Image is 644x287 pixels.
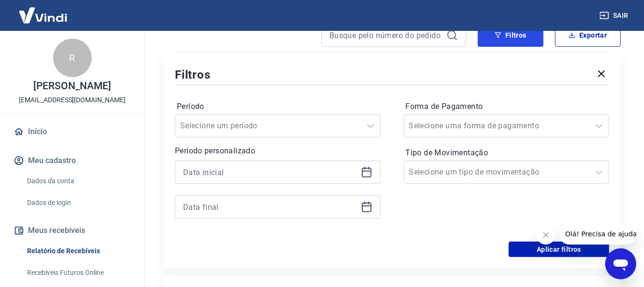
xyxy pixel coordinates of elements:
iframe: Mensagem da empresa [559,223,636,245]
input: Busque pelo número do pedido [329,28,443,42]
button: Aplicar filtros [509,242,609,257]
p: [EMAIL_ADDRESS][DOMAIN_NAME] [19,95,126,105]
a: Recebíveis Futuros Online [23,263,133,283]
div: R [53,39,92,77]
label: Tipo de Movimentação [406,147,608,159]
a: Dados da conta [23,171,133,191]
a: Dados de login [23,193,133,213]
label: Período [177,101,379,112]
iframe: Fechar mensagem [536,225,556,245]
button: Sair [598,7,632,25]
input: Data final [183,200,357,214]
button: Meus recebíveis [12,220,133,241]
button: Meu cadastro [12,150,133,171]
input: Data inicial [183,165,357,179]
button: Exportar [555,24,621,47]
p: Período personalizado [175,145,381,157]
a: Relatório de Recebíveis [23,241,133,261]
img: Vindi [12,0,74,30]
label: Forma de Pagamento [406,101,608,112]
h5: Filtros [175,67,211,82]
iframe: Botão para abrir a janela de mensagens [605,248,636,279]
a: Início [12,121,133,142]
button: Filtros [478,24,544,47]
span: Olá! Precisa de ajuda? [6,7,81,14]
p: [PERSON_NAME] [33,81,111,91]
